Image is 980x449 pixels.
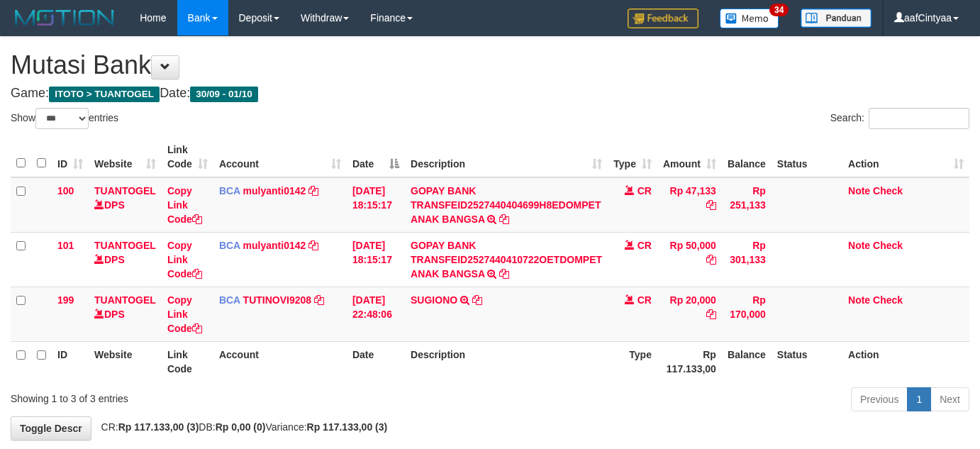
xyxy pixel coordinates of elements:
[243,240,306,251] a: mulyanti0142
[347,137,405,177] th: Date: activate to sort column descending
[637,185,652,196] span: CR
[722,137,772,177] th: Balance
[243,294,311,306] a: TUTINOVI9208
[657,137,722,177] th: Amount: activate to sort column ascending
[472,294,482,306] a: Copy SUGIONO to clipboard
[308,185,318,196] a: Copy mulyanti0142 to clipboard
[57,240,74,251] span: 101
[94,294,156,306] a: TUANTOGEL
[94,421,388,433] span: CR: DB: Variance:
[89,287,162,341] td: DPS
[657,177,722,233] td: Rp 47,133
[94,240,156,251] a: TUANTOGEL
[118,421,199,433] strong: Rp 117.133,00 (3)
[167,185,202,225] a: Copy Link Code
[657,341,722,382] th: Rp 117.133,00
[873,185,903,196] a: Check
[873,240,903,251] a: Check
[411,240,602,279] a: GOPAY BANK TRANSFEID2527440410722OETDOMPET ANAK BANGSA
[637,294,652,306] span: CR
[722,341,772,382] th: Balance
[89,341,162,382] th: Website
[347,177,405,233] td: [DATE] 18:15:17
[94,185,156,196] a: TUANTOGEL
[499,268,509,279] a: Copy GOPAY BANK TRANSFEID2527440410722OETDOMPET ANAK BANGSA to clipboard
[213,137,347,177] th: Account: activate to sort column ascending
[848,294,870,306] a: Note
[347,287,405,341] td: [DATE] 22:48:06
[89,232,162,287] td: DPS
[608,137,657,177] th: Type: activate to sort column ascending
[706,254,716,265] a: Copy Rp 50,000 to clipboard
[706,199,716,211] a: Copy Rp 47,133 to clipboard
[907,387,931,411] a: 1
[657,287,722,341] td: Rp 20,000
[35,108,89,129] select: Showentries
[769,4,789,16] span: 34
[308,240,318,251] a: Copy mulyanti0142 to clipboard
[405,341,608,382] th: Description
[851,387,908,411] a: Previous
[49,87,160,102] span: ITOTO > TUANTOGEL
[52,137,89,177] th: ID: activate to sort column ascending
[830,108,969,129] label: Search:
[706,309,716,320] a: Copy Rp 20,000 to clipboard
[873,294,903,306] a: Check
[930,387,969,411] a: Next
[842,341,969,382] th: Action
[89,177,162,233] td: DPS
[314,294,324,306] a: Copy TUTINOVI9208 to clipboard
[628,9,698,28] img: Feedback.jpg
[411,294,457,306] a: SUGIONO
[869,108,969,129] input: Search:
[772,137,842,177] th: Status
[11,7,118,28] img: MOTION_logo.png
[307,421,388,433] strong: Rp 117.133,00 (3)
[162,341,213,382] th: Link Code
[608,341,657,382] th: Type
[167,240,202,279] a: Copy Link Code
[11,386,398,406] div: Showing 1 to 3 of 3 entries
[842,137,969,177] th: Action: activate to sort column ascending
[772,341,842,382] th: Status
[11,108,118,129] label: Show entries
[11,87,969,101] h4: Game: Date:
[411,185,601,225] a: GOPAY BANK TRANSFEID2527440404699H8EDOMPET ANAK BANGSA
[219,294,240,306] span: BCA
[11,416,91,440] a: Toggle Descr
[347,341,405,382] th: Date
[219,240,240,251] span: BCA
[499,214,509,225] a: Copy GOPAY BANK TRANSFEID2527440404699H8EDOMPET ANAK BANGSA to clipboard
[801,9,872,28] img: panduan.png
[162,137,213,177] th: Link Code: activate to sort column ascending
[720,9,779,28] img: Button%20Memo.svg
[243,185,306,196] a: mulyanti0142
[89,137,162,177] th: Website: activate to sort column ascending
[216,421,266,433] strong: Rp 0,00 (0)
[722,232,772,287] td: Rp 301,133
[52,341,89,382] th: ID
[213,341,347,382] th: Account
[722,287,772,341] td: Rp 170,000
[848,240,870,251] a: Note
[848,185,870,196] a: Note
[57,185,74,196] span: 100
[190,87,258,102] span: 30/09 - 01/10
[57,294,74,306] span: 199
[219,185,240,196] span: BCA
[347,232,405,287] td: [DATE] 18:15:17
[637,240,652,251] span: CR
[722,177,772,233] td: Rp 251,133
[11,51,969,79] h1: Mutasi Bank
[657,232,722,287] td: Rp 50,000
[405,137,608,177] th: Description: activate to sort column ascending
[167,294,202,334] a: Copy Link Code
